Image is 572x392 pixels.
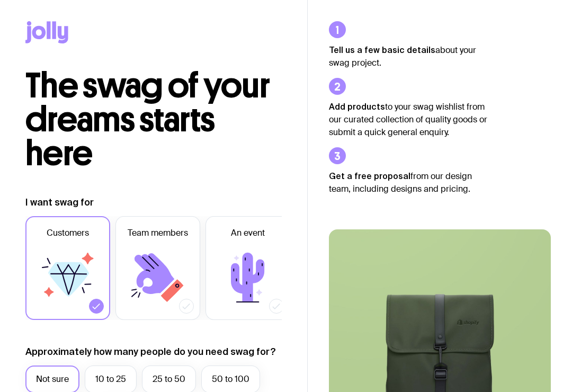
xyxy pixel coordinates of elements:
span: Customers [47,227,89,239]
span: An event [231,227,265,239]
strong: Tell us a few basic details [329,45,435,55]
strong: Get a free proposal [329,171,410,181]
strong: Add products [329,102,385,111]
p: to your swag wishlist from our curated collection of quality goods or submit a quick general enqu... [329,100,488,139]
label: Approximately how many people do you need swag for? [25,345,276,358]
span: The swag of your dreams starts here [25,65,270,174]
p: about your swag project. [329,43,488,69]
span: Team members [128,227,188,239]
label: I want swag for [25,196,94,209]
p: from our design team, including designs and pricing. [329,170,488,195]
